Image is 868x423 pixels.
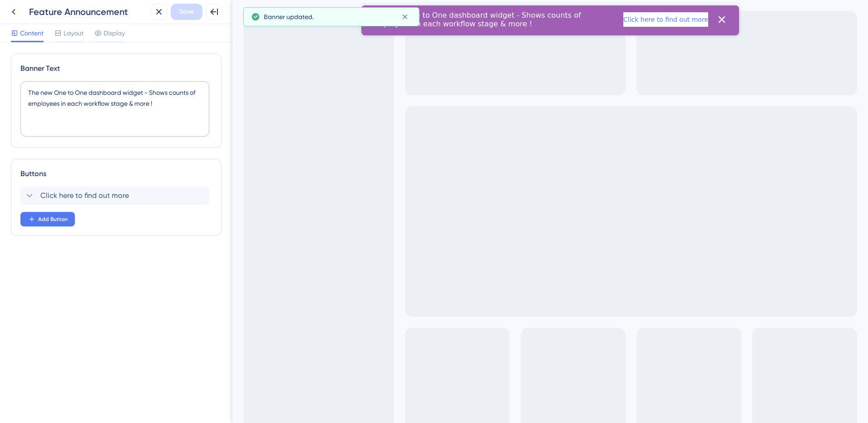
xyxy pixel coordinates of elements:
span: Save [179,6,194,17]
textarea: The new One to One dashboard widget - Shows counts of employees in each workflow stage & more ! [20,81,209,137]
span: Banner updated. [264,11,314,22]
iframe: UserGuiding Banner [129,5,507,35]
span: Layout [64,28,84,39]
button: Save [171,4,202,20]
span: Click here to find out more [40,190,129,201]
button: Add Button [20,212,75,226]
span: Display [104,28,125,39]
span: Content [20,28,44,39]
div: Feature Announcement [29,5,147,18]
button: Click here to find out more [262,7,347,21]
div: Banner Text [20,63,212,74]
div: Buttons [20,168,212,179]
span: Add Button [38,216,68,223]
button: Close banner [354,8,367,20]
